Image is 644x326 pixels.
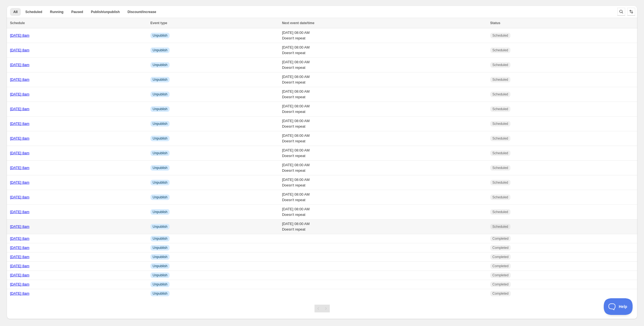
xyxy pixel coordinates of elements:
a: [DATE] 8am [10,33,29,37]
td: [DATE] 08:00 AM Doesn't repeat [280,131,489,146]
td: [DATE] 08:00 AM Doesn't repeat [280,219,489,234]
a: [DATE] 8am [10,291,29,295]
span: Unpublish [153,246,167,250]
button: Sort the results [627,8,635,16]
span: Completed [492,282,509,287]
span: Unpublish [153,224,167,229]
span: Scheduled [492,48,508,52]
span: Unpublish [153,166,167,170]
span: Scheduled [492,122,508,126]
span: Scheduled [492,92,508,97]
a: [DATE] 8am [10,48,29,52]
a: [DATE] 8am [10,136,29,140]
span: Unpublish [153,255,167,259]
span: Unpublish [153,264,167,268]
span: Scheduled [492,107,508,111]
span: Scheduled [492,151,508,155]
span: Discount/increase [127,10,156,14]
td: [DATE] 08:00 AM Doesn't repeat [280,28,489,43]
a: [DATE] 8am [10,180,29,185]
span: Scheduled [492,210,508,214]
td: [DATE] 08:00 AM Doesn't repeat [280,117,489,131]
span: Completed [492,255,509,259]
span: Next event date/time [282,21,315,25]
iframe: Toggle Customer Support [604,298,633,315]
span: Scheduled [492,63,508,67]
span: Unpublish [153,33,167,38]
a: [DATE] 8am [10,264,29,268]
span: Completed [492,273,509,277]
span: Unpublish [153,180,167,185]
span: Completed [492,236,509,241]
span: Unpublish [153,136,167,141]
span: Scheduled [25,10,42,14]
a: [DATE] 8am [10,122,29,126]
span: Unpublish [153,210,167,214]
span: Scheduled [492,166,508,170]
span: Unpublish [153,195,167,199]
td: [DATE] 08:00 AM Doesn't repeat [280,175,489,190]
span: Event type [150,21,167,25]
span: Unpublish [153,273,167,277]
a: [DATE] 8am [10,236,29,241]
span: Completed [492,246,509,250]
td: [DATE] 08:00 AM Doesn't repeat [280,58,489,72]
td: [DATE] 08:00 AM Doesn't repeat [280,190,489,205]
span: Completed [492,291,509,296]
button: Search and filter results [617,8,625,16]
span: Unpublish [153,77,167,82]
span: Unpublish [153,92,167,97]
span: Scheduled [492,195,508,199]
a: [DATE] 8am [10,166,29,170]
a: [DATE] 8am [10,282,29,286]
span: Scheduled [492,33,508,38]
a: [DATE] 8am [10,63,29,67]
span: Unpublish [153,236,167,241]
span: Scheduled [492,224,508,229]
a: [DATE] 8am [10,195,29,199]
span: Unpublish [153,151,167,155]
a: [DATE] 8am [10,246,29,250]
a: [DATE] 8am [10,224,29,229]
nav: Pagination [315,305,330,312]
span: Schedule [10,21,25,25]
a: [DATE] 8am [10,92,29,96]
span: Paused [71,10,83,14]
span: Running [50,10,64,14]
a: [DATE] 8am [10,151,29,155]
span: Unpublish [153,282,167,287]
td: [DATE] 08:00 AM Doesn't repeat [280,102,489,117]
span: All [13,10,17,14]
td: [DATE] 08:00 AM Doesn't repeat [280,161,489,175]
td: [DATE] 08:00 AM Doesn't repeat [280,72,489,87]
span: Unpublish [153,291,167,296]
span: Unpublish [153,107,167,111]
span: Scheduled [492,77,508,82]
td: [DATE] 08:00 AM Doesn't repeat [280,146,489,161]
span: Scheduled [492,136,508,141]
a: [DATE] 8am [10,273,29,277]
a: [DATE] 8am [10,255,29,259]
span: Status [490,21,500,25]
a: [DATE] 8am [10,210,29,214]
td: [DATE] 08:00 AM Doesn't repeat [280,87,489,102]
span: Unpublish [153,122,167,126]
span: Publish/unpublish [91,10,120,14]
a: [DATE] 8am [10,107,29,111]
span: Completed [492,264,509,268]
td: [DATE] 08:00 AM Doesn't repeat [280,43,489,58]
span: Unpublish [153,63,167,67]
span: Scheduled [492,180,508,185]
a: [DATE] 8am [10,77,29,82]
span: Unpublish [153,48,167,52]
td: [DATE] 08:00 AM Doesn't repeat [280,205,489,219]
